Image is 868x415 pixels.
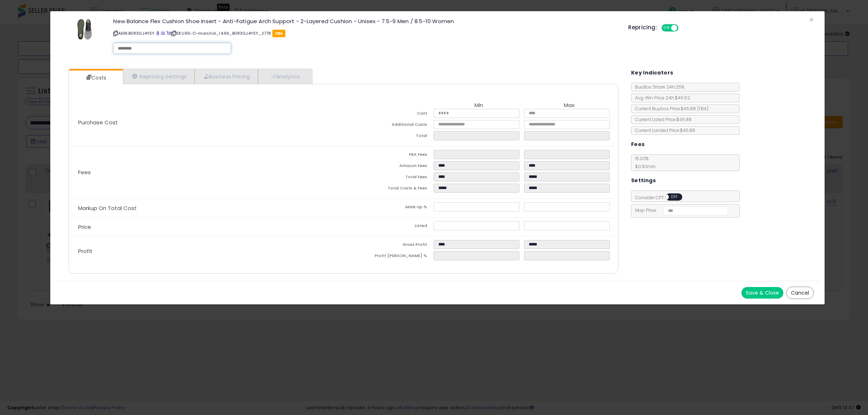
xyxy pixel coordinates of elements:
[786,287,814,299] button: Cancel
[72,120,343,125] p: Purchase Cost
[343,240,434,251] td: Gross Profit
[161,30,165,36] a: All offer listings
[741,287,783,299] button: Save & Close
[628,25,657,30] h5: Repricing:
[113,27,617,39] p: ASIN: B083GJ4YSY | SKU: RS-O-marshal_14.99_B083GJ4YSY_2778
[809,14,814,25] span: ×
[343,251,434,262] td: Profit [PERSON_NAME] %
[123,69,195,84] a: Repricing Settings
[631,176,656,185] h5: Settings
[113,18,617,24] h3: New Balance Flex Cushion Shoe Insert - Anti-Fatigue Arch Support - 2-Layered Cushion - Unisex - 7...
[631,207,728,213] span: Map Price:
[631,127,695,133] span: Current Landed Price: $45.88
[343,109,434,120] td: Cost
[343,184,434,195] td: Total Costs & Fees
[343,221,434,232] td: Listed
[69,70,122,85] a: Costs
[631,194,692,201] span: Consider CPT:
[343,150,434,161] td: FBA Fees
[166,30,170,36] a: Your listing only
[72,248,343,254] p: Profit
[631,116,692,123] span: Current Listed Price: $45.88
[669,194,680,200] span: OFF
[195,69,258,84] a: Business Pricing
[681,106,709,112] span: $45.88
[677,25,689,31] span: OFF
[156,30,160,36] a: BuyBox page
[72,170,343,175] p: Fees
[631,106,709,112] span: Current Buybox Price:
[343,161,434,172] td: Amazon Fees
[662,25,671,31] span: ON
[631,155,656,170] span: 15.00 %
[343,120,434,131] td: Additional Costs
[72,224,343,230] p: Price
[631,95,690,101] span: Avg. Win Price 24h: $46.52
[74,18,95,40] img: 41zfRtt7OoL._SL60_.jpg
[343,172,434,184] td: Total Fees
[72,205,343,211] p: Markup On Total Cost
[258,69,311,84] a: Analytics
[631,163,656,170] span: $0.30 min
[343,202,434,214] td: Mark Up %
[631,84,684,90] span: BuyBox Share 24h: 25%
[272,30,286,37] span: FBA
[631,68,673,77] h5: Key Indicators
[434,102,524,109] th: Min
[524,102,614,109] th: Max
[631,140,645,149] h5: Fees
[697,106,709,112] span: ( FBA )
[343,131,434,142] td: Total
